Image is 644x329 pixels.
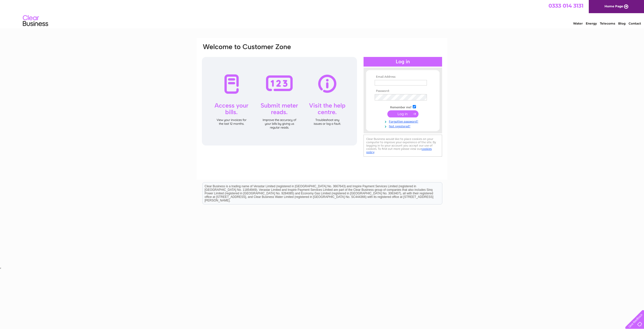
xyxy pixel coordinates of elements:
a: Contact [629,22,641,25]
a: Not registered? [375,124,432,128]
div: Clear Business is a trading name of Verastar Limited (registered in [GEOGRAPHIC_DATA] No. 3667643... [203,3,442,25]
a: 0333 014 3131 [548,3,583,9]
a: Forgotten password? [375,119,432,124]
img: logo.png [23,13,48,29]
input: Submit [387,110,419,117]
a: Water [573,22,583,25]
a: Telecoms [600,22,615,25]
a: cookies policy [366,147,432,154]
a: Energy [586,22,597,25]
th: Email Address: [373,75,432,79]
a: Blog [618,22,626,25]
th: Password: [373,89,432,93]
td: Remember me? [373,104,432,109]
div: Clear Business would like to place cookies on your computer to improve your experience of the sit... [364,135,442,157]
